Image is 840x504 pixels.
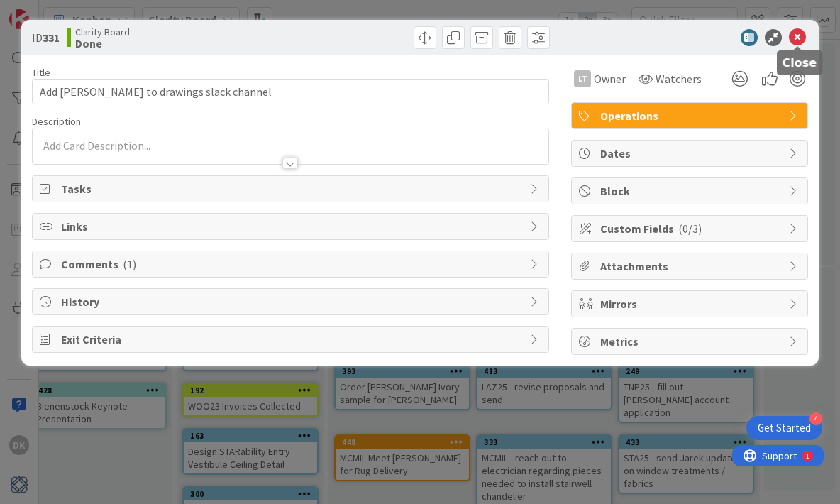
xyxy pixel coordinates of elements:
[75,38,130,49] b: Done
[574,70,591,87] div: LT
[61,293,524,310] span: History
[758,421,811,435] div: Get Started
[75,26,130,38] span: Clarity Board
[600,295,782,312] span: Mirrors
[600,107,782,124] span: Operations
[600,220,782,237] span: Custom Fields
[61,180,524,197] span: Tasks
[32,79,550,104] input: type card name here...
[600,182,782,199] span: Block
[600,145,782,162] span: Dates
[43,31,60,45] b: 331
[30,2,65,19] span: Support
[123,257,136,271] span: ( 1 )
[32,115,81,128] span: Description
[746,416,822,440] div: Open Get Started checklist, remaining modules: 4
[678,221,702,236] span: ( 0/3 )
[600,258,782,275] span: Attachments
[809,412,822,425] div: 4
[61,218,524,235] span: Links
[61,331,524,348] span: Exit Criteria
[74,6,77,17] div: 1
[656,70,702,87] span: Watchers
[600,333,782,350] span: Metrics
[32,29,60,46] span: ID
[32,66,50,79] label: Title
[783,56,817,70] h5: Close
[594,70,626,87] span: Owner
[61,256,524,273] span: Comments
